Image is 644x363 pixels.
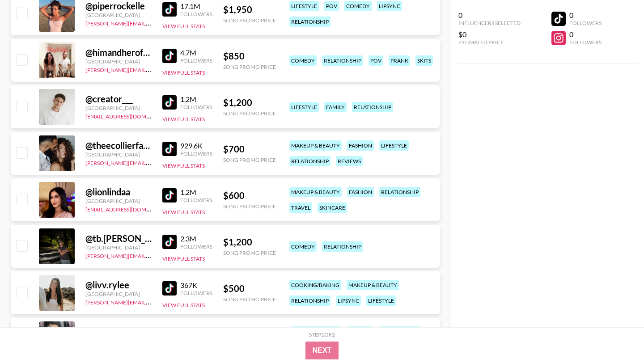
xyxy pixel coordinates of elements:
div: 0 [569,11,602,20]
div: Followers [569,20,602,26]
div: 0 [569,30,602,39]
div: $ 1,200 [223,97,276,108]
div: $ 500 [223,283,276,294]
img: TikTok [162,49,177,63]
div: @ himandherofficial [85,47,152,58]
div: lifestyle [366,295,396,306]
button: Next [305,342,339,359]
a: [PERSON_NAME][EMAIL_ADDRESS][DOMAIN_NAME] [85,297,218,306]
div: pov [324,1,339,11]
div: Followers [180,197,212,203]
div: $ 1,950 [223,4,276,15]
div: Song Promo Price [223,296,276,303]
div: 1.2M [180,95,212,104]
div: relationship [322,241,363,252]
div: prank [389,55,410,66]
button: View Full Stats [162,162,205,169]
div: @ tb.[PERSON_NAME] [85,233,152,244]
div: $ 1,200 [223,236,276,248]
div: [GEOGRAPHIC_DATA] [85,151,152,158]
div: lifestyle [289,102,319,112]
a: [PERSON_NAME][EMAIL_ADDRESS][DOMAIN_NAME] [85,158,218,166]
div: relationship [289,17,330,27]
div: @ piperrockelle [85,0,152,12]
div: 0 [458,11,521,20]
div: Song Promo Price [223,63,276,70]
button: View Full Stats [162,116,205,122]
div: 929.6K [180,141,212,150]
div: Followers [180,290,212,296]
div: Song Promo Price [223,17,276,24]
div: Song Promo Price [223,203,276,210]
div: pov [369,55,383,66]
div: Step 1 of 2 [309,331,335,338]
img: TikTok [162,2,177,17]
div: Song Promo Price [223,249,276,256]
div: makeup & beauty [347,280,399,290]
div: lipsync [377,1,402,11]
div: [GEOGRAPHIC_DATA] [85,291,152,297]
div: 4.7M [180,48,212,57]
div: Followers [180,243,212,250]
div: relationship [352,102,393,112]
div: $ 600 [223,190,276,201]
div: @ livv.rylee [85,279,152,291]
div: relationship [289,295,330,306]
div: $ 850 [223,51,276,62]
img: TikTok [162,235,177,249]
a: [EMAIL_ADDRESS][DOMAIN_NAME] [85,204,175,213]
div: [GEOGRAPHIC_DATA] [85,58,152,65]
div: comedy [344,1,372,11]
div: Followers [180,57,212,64]
div: makeup & beauty [289,326,342,337]
button: View Full Stats [162,209,205,215]
img: TikTok [162,142,177,156]
div: [GEOGRAPHIC_DATA] [85,244,152,251]
img: TikTok [162,281,177,295]
div: $0 [458,30,521,39]
div: fashion [347,187,374,197]
div: family [324,102,347,112]
div: makeup & beauty [289,187,342,197]
a: [EMAIL_ADDRESS][DOMAIN_NAME] [85,111,175,120]
div: Followers [180,150,212,157]
div: fashion [347,140,374,151]
div: relationship [289,156,330,166]
div: 367K [180,281,212,290]
div: lipsync [336,295,361,306]
button: View Full Stats [162,302,205,308]
div: Followers [569,39,602,46]
div: @ lionlindaa [85,186,152,198]
div: Song Promo Price [223,156,276,163]
iframe: Drift Widget Chat Controller [599,318,633,352]
img: TikTok [162,188,177,203]
div: lifestyle [289,1,319,11]
div: relationship [379,187,420,197]
div: skits [415,55,433,66]
div: $ 700 [223,144,276,155]
div: @ creator___ [85,93,152,105]
iframe: Drift Widget Chat Window [460,225,639,324]
div: comedy [289,55,317,66]
div: 17.1M [180,2,212,11]
div: comedy [289,241,317,252]
button: View Full Stats [162,23,205,30]
div: cooking/baking [289,280,341,290]
div: reviews [336,156,363,166]
div: [GEOGRAPHIC_DATA] [85,12,152,18]
img: TikTok [162,95,177,110]
div: relationship [379,326,420,337]
div: fashion [347,326,374,337]
div: @ mirellalovesredbull [85,326,152,337]
div: [GEOGRAPHIC_DATA] [85,198,152,204]
div: [GEOGRAPHIC_DATA] [85,105,152,111]
div: Estimated Price [458,39,521,46]
div: skincare [318,203,347,213]
div: Song Promo Price [223,110,276,117]
div: makeup & beauty [289,140,342,151]
div: relationship [322,55,363,66]
div: 2.3M [180,234,212,243]
a: [PERSON_NAME][EMAIL_ADDRESS][DOMAIN_NAME] [85,65,218,73]
div: Influencers Selected [458,20,521,26]
div: @ theecollierfamily [85,140,152,151]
